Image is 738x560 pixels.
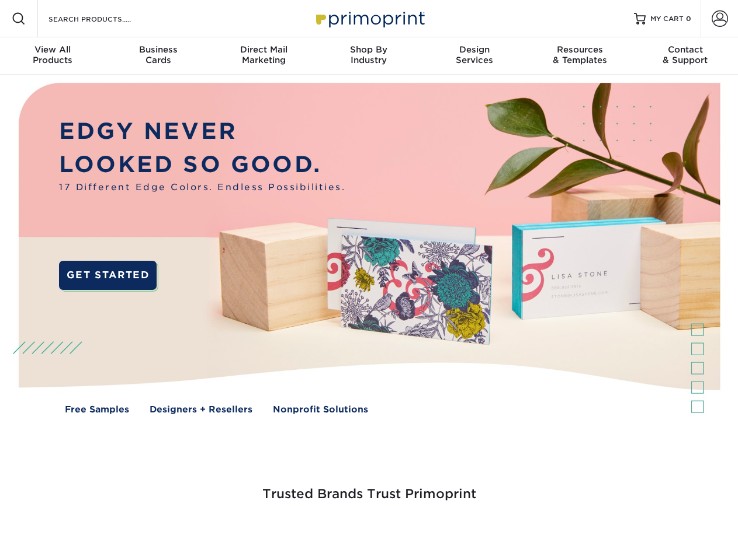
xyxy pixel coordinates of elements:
div: Marketing [211,44,316,65]
div: Cards [105,44,210,65]
img: Smoothie King [85,532,85,533]
span: Design [422,44,527,55]
p: EDGY NEVER [59,115,345,148]
span: MY CART [650,14,684,24]
a: Contact& Support [633,37,738,75]
img: Primoprint [311,6,428,31]
a: Nonprofit Solutions [273,403,368,416]
span: 17 Different Edge Colors. Endless Possibilities. [59,181,345,194]
div: & Templates [527,44,632,65]
span: Shop By [316,44,421,55]
a: Resources& Templates [527,37,632,75]
input: SEARCH PRODUCTS..... [47,12,161,26]
div: Services [422,44,527,65]
p: LOOKED SO GOOD. [59,148,345,181]
span: 0 [686,15,691,23]
a: Free Samples [65,403,129,416]
a: Direct MailMarketing [211,37,316,75]
a: GET STARTED [59,261,157,290]
img: Freeform [175,532,176,533]
a: BusinessCards [105,37,210,75]
div: & Support [633,44,738,65]
a: Designers + Resellers [150,403,252,416]
span: Business [105,44,210,55]
span: Direct Mail [211,44,316,55]
span: Resources [527,44,632,55]
img: Amazon [520,532,521,533]
span: Contact [633,44,738,55]
div: Industry [316,44,421,65]
a: Shop ByIndustry [316,37,421,75]
a: DesignServices [422,37,527,75]
img: Mini [409,532,410,533]
h3: Trusted Brands Trust Primoprint [27,459,711,516]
